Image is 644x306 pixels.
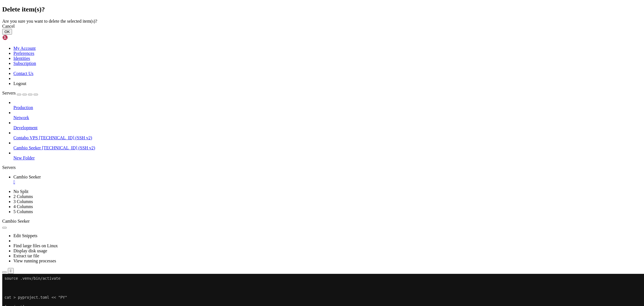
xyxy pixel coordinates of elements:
div: Are you sure you want to delete the selected item(s)? [2,19,642,24]
x-row: root@vmi2776932:/opt/cambio_seeker# [2,264,570,269]
x-row: dependencies = [ [2,69,570,74]
span: Servers [2,91,16,95]
a: Cambio Seeker [13,175,642,185]
span: Contabo VPS [13,135,38,140]
a: 5 Columns [13,209,33,214]
h2: Delete item(s)? [2,6,642,13]
x-row: "pydantic-settings>=2.5.2", [2,97,570,102]
div: Cancel [2,24,642,29]
x-row: "tenacity>=9.0.0", [2,107,570,112]
span: id=cid) [141,240,157,244]
a: My Account [13,46,36,51]
a: Preferences [13,51,34,56]
span: New Folder [13,156,35,160]
a: View running processes [13,258,56,263]
span: Cambio Seeker [13,145,41,150]
x-row: root@vmi2776932:/opt/cambio_seeker# /opt/cambio_seeker/ [2,245,570,249]
span: [TECHNICAL_ID] (SSH v2) [39,135,92,140]
a: Find large files on Linux [13,243,58,248]
span: [TECHNICAL_ID] (SSH v2) [42,145,95,150]
a: Production [13,105,642,110]
div:  [10,269,11,273]
x-row: source .venv/bin/activate [2,2,570,7]
span: Development [13,125,37,130]
x-row: "orjson>=3.10.7", [2,126,570,131]
li: Development [13,120,642,130]
a: 2 Columns [13,194,33,199]
x-row: -bash: /opt/cambio_seeker//: Is a directory [2,259,570,264]
div: Servers [2,165,642,170]
a: 4 Columns [13,204,33,209]
x-row: "pydantic>=2.8.2", [2,88,570,93]
x-row: version = "0.1.0" [2,50,570,55]
li: Network [13,110,642,120]
x-row: "python-dateutil>=2.9.0.post0", [2,116,570,121]
div: (36, 55) [87,264,89,269]
x-row: name = "cambio-seeker" [2,40,570,45]
img: Shellngn [2,35,34,40]
a: Contabo VPS [TECHNICAL_ID] (SSH v2) [13,135,642,140]
x-row: [MEDICAL_DATA] [2,221,570,226]
x-row: [project] [2,31,570,36]
a: Display disk usage [13,248,47,253]
x-row: -bash: /opt/cambio_seeker/: Is a directory [2,249,570,254]
li: Contabo VPS [TECHNICAL_ID] (SSH v2) [13,130,642,140]
button: OK [2,29,12,35]
x-row: root@vmi2776932:/opt/cambio_seeker# /opt/cambio_seeker// [2,254,570,259]
x-row: cat > pyproject.toml << "PY" [2,21,570,26]
x-row: "httpx>=0.27.0", [2,78,570,83]
x-row: mypy [2,211,570,216]
a: Contact Us [13,71,34,76]
x-row: PY [2,154,570,159]
span: Production [13,105,33,110]
x-row: ] [2,145,570,150]
a: Subscription [13,61,36,66]
a: Servers [2,91,38,95]
a: Cambio Seeker [TECHNICAL_ID] (SSH v2) [13,145,642,150]
x-row: bandit [2,230,570,235]
li: Cambio Seeker [TECHNICAL_ID] (SSH v2) [13,140,642,150]
a: Development [13,125,642,130]
x-row: cat > requirements-dev.txt << "REQ" [2,173,570,178]
a: Extract tar file [13,253,39,258]
x-row: requires-python = ">=3.12" [2,59,570,64]
x-row: `^C install -e .equirements-dev.txtfigurado",cid=cid,level=40) s(out), headers={"Content-Type":"a... [2,240,570,245]
x-row: isort [2,202,570,207]
x-row: [PERSON_NAME] [2,192,570,197]
a:  [13,180,642,185]
button:  [8,268,14,274]
x-row: black [2,183,570,188]
a: Network [13,115,642,120]
span: Cambio Seeker [13,175,41,179]
li: New Folder [13,150,642,161]
a: Logout [13,81,26,86]
a: Edit Snippets [13,233,37,238]
span: Network [13,115,29,120]
a: Identities [13,56,30,61]
a: 3 Columns [13,199,33,204]
a: New Folder [13,156,642,161]
span: Cambio Seeker [2,219,30,223]
x-row: "pyyaml>=6.0.2", [2,135,570,140]
li: Production [13,100,642,110]
a: No Split [13,189,29,194]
